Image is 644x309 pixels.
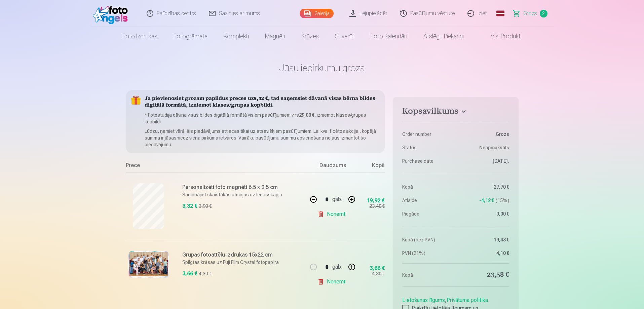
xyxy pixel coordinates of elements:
[182,202,197,210] div: 3,32 €
[402,197,452,204] dt: Atlaide
[182,251,304,259] h6: Grupas fotoattēlu izdrukas 15x22 cm
[126,62,519,74] h1: Jūsu iepirkumu grozs
[199,270,212,277] div: 4,30 €
[459,250,509,257] dd: 4,10 €
[332,259,342,275] div: gab.
[372,270,385,277] div: 4,30 €
[199,203,212,209] div: 3,90 €
[145,112,380,125] p: * Fotostudija dāvina visus bildes digitālā formātā visiem pasūtījumiem virs , izniemot klases/gru...
[402,158,452,164] dt: Purchase date
[145,95,380,109] h5: Ja pievienosiet grozam papildus preces uz , tad saņemsiet dāvanā visas bērna bildes digitālā form...
[254,96,268,101] b: 5,42 €
[402,236,452,243] dt: Kopā (bez PVN)
[358,161,385,172] div: Kopā
[523,9,537,17] span: Grozs
[182,183,304,191] h6: Personalizēti foto magnēti 6.5 x 9.5 cm
[165,27,216,46] a: Fotogrāmata
[402,250,452,257] dt: PVN (21%)
[402,106,509,118] button: Kopsavilkums
[459,270,509,280] dd: 23,58 €
[402,184,452,190] dt: Kopā
[93,3,131,24] img: /fa1
[402,210,452,217] dt: Piegāde
[300,9,334,18] a: Galerija
[402,144,452,151] dt: Status
[299,112,314,118] b: 29,00 €
[479,197,494,204] span: -4,12 €
[307,161,358,172] div: Daudzums
[402,270,452,280] dt: Kopā
[459,210,509,217] dd: 0,00 €
[182,270,197,278] div: 3,66 €
[459,158,509,164] dd: [DATE].
[257,27,293,46] a: Magnēti
[459,236,509,243] dd: 19,48 €
[415,27,472,46] a: Atslēgu piekariņi
[472,27,530,46] a: Visi produkti
[216,27,257,46] a: Komplekti
[479,144,509,151] span: Neapmaksāts
[447,297,488,303] a: Privātuma politika
[126,161,308,172] div: Prece
[540,10,547,17] span: 2
[114,27,165,46] a: Foto izdrukas
[317,275,348,288] a: Noņemt
[459,131,509,138] dd: Grozs
[495,197,509,204] span: 15 %
[363,27,415,46] a: Foto kalendāri
[182,191,304,198] p: Saglabājiet skaistākās atmiņas uz ledusskapja
[402,131,452,138] dt: Order number
[332,191,342,207] div: gab.
[402,297,445,303] a: Lietošanas līgums
[459,184,509,190] dd: 27,70 €
[317,207,348,221] a: Noņemt
[327,27,363,46] a: Suvenīri
[145,128,380,148] p: Lūdzu, ņemiet vērā: šis piedāvājums attiecas tikai uz atsevišķiem pasūtījumiem. Lai kvalificētos ...
[370,266,385,270] div: 3,66 €
[293,27,327,46] a: Krūzes
[182,259,304,266] p: Spilgtas krāsas uz Fuji Film Crystal fotopapīra
[367,199,385,203] div: 19,92 €
[369,203,385,209] div: 23,40 €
